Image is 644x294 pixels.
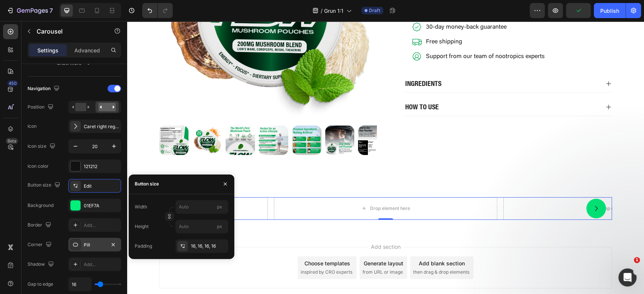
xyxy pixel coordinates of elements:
span: Draft [369,7,380,14]
label: Width [135,204,147,210]
div: Add blank section [292,238,338,246]
div: Background [28,202,54,209]
div: 450 [7,80,18,86]
iframe: Design area [127,21,644,294]
label: Height [135,223,149,230]
span: / [321,7,323,15]
div: Border [28,220,53,230]
div: Carousel [41,165,64,172]
div: Icon [28,123,37,130]
div: Shadow [28,259,55,269]
div: Padding [135,243,152,250]
div: 121212 [84,163,119,170]
span: inspired by CRO experts [174,248,225,254]
div: Position [28,102,55,112]
p: Support from our team of nootropics experts [299,32,418,38]
div: Drop element here [243,184,283,190]
span: from URL or image [235,248,276,254]
iframe: Intercom live chat [618,268,636,286]
div: Undo/Redo [142,3,173,18]
p: How to use [278,81,312,90]
div: Caret right regular [84,123,119,130]
div: Add... [84,261,119,268]
div: 16, 16, 16, 16 [191,243,226,250]
span: Grun 1:1 [324,7,343,15]
span: px [217,224,222,229]
input: px [175,200,228,214]
div: Button size [28,180,62,190]
div: Button size [135,181,159,187]
p: Carousel [37,27,101,36]
div: Generate layout [237,238,276,246]
div: Publish [600,7,619,15]
div: Gap to edge [28,281,53,288]
p: Advanced [74,46,100,54]
span: 1 [634,257,640,263]
div: Navigation [28,84,61,94]
div: Drop element here [14,184,54,190]
div: Beta [6,138,18,144]
div: Icon size [28,141,57,152]
div: Corner [28,240,53,250]
button: Carousel Next Arrow [459,178,479,197]
div: Pill [84,242,106,248]
div: 01EF7A [84,202,119,209]
div: Edit [84,183,119,190]
div: Icon color [28,163,49,170]
button: Carousel Back Arrow [38,178,58,197]
p: Settings [37,46,58,54]
p: 7 [49,6,53,15]
div: Add... [84,222,119,229]
span: Add section [241,222,277,230]
span: px [217,204,222,210]
button: Publish [594,3,626,18]
p: Ingredients [278,58,314,67]
input: Auto [69,277,91,291]
div: Choose templates [177,238,223,246]
input: px [175,220,228,233]
button: 7 [3,3,56,18]
span: then drag & drop elements [286,248,342,254]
